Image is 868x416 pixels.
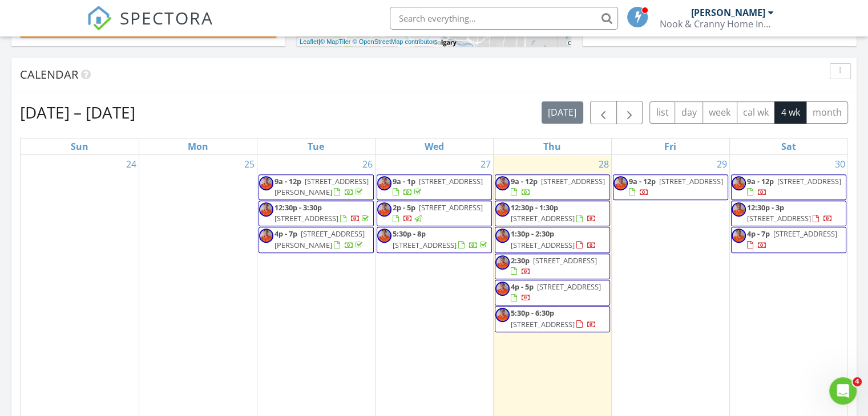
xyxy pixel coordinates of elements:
span: 9a - 12p [511,176,538,186]
a: 4p - 5p [STREET_ADDRESS] [495,280,610,305]
img: lj_photo.jpeg [259,229,273,243]
iframe: Intercom live chat [829,377,857,405]
span: SPECTORA [120,6,213,30]
img: lj_photo.jpeg [613,176,628,190]
img: lj_photo.jpeg [495,202,510,217]
a: 9a - 12p [STREET_ADDRESS] [731,174,847,200]
a: Thursday [541,138,563,154]
a: Monday [185,138,211,154]
a: Go to August 30, 2025 [833,155,847,173]
a: 12:30p - 3p [STREET_ADDRESS] [731,201,847,226]
a: 9a - 12p [STREET_ADDRESS] [629,176,723,197]
a: 9a - 12p [STREET_ADDRESS] [495,174,610,200]
a: 4p - 7p [STREET_ADDRESS] [747,229,837,250]
span: [STREET_ADDRESS] [419,176,483,186]
span: 1:30p - 2:30p [511,229,554,239]
span: [STREET_ADDRESS] [393,240,457,250]
span: [STREET_ADDRESS] [511,319,575,329]
span: [STREET_ADDRESS] [659,176,723,186]
img: lj_photo.jpeg [377,202,391,217]
a: 2:30p [STREET_ADDRESS] [495,254,610,279]
a: Wednesday [422,138,446,154]
a: 5:30p - 8p [STREET_ADDRESS] [393,229,489,250]
a: 1:30p - 2:30p [STREET_ADDRESS] [495,227,610,252]
a: 12:30p - 3p [STREET_ADDRESS] [747,202,833,223]
a: 9a - 12p [STREET_ADDRESS][PERSON_NAME] [259,174,374,200]
img: lj_photo.jpeg [495,176,510,190]
a: 9a - 1p [STREET_ADDRESS] [393,176,483,197]
span: 4p - 7p [747,229,770,239]
span: [STREET_ADDRESS] [541,176,605,186]
div: [PERSON_NAME] [691,7,765,18]
a: © MapTiler [320,38,351,45]
a: 4p - 7p [STREET_ADDRESS] [731,227,847,252]
a: 1:30p - 2:30p [STREET_ADDRESS] [511,229,596,250]
img: The Best Home Inspection Software - Spectora [87,6,112,31]
a: Go to August 25, 2025 [242,155,257,173]
span: 5:30p - 8p [393,229,426,239]
a: 12:30p - 1:30p [STREET_ADDRESS] [511,202,596,223]
a: 9a - 12p [STREET_ADDRESS] [511,176,605,197]
a: Go to August 27, 2025 [478,155,493,173]
a: 12:30p - 3:30p [STREET_ADDRESS] [274,202,371,223]
img: lj_photo.jpeg [259,176,273,190]
span: 5:30p - 6:30p [511,308,554,318]
button: 4 wk [774,101,806,124]
div: Nook & Cranny Home Inspections Ltd. [660,18,774,30]
span: [STREET_ADDRESS] [274,213,338,223]
a: Go to August 28, 2025 [596,155,611,173]
span: 2p - 5p [393,202,415,213]
a: Saturday [779,138,798,154]
span: [STREET_ADDRESS] [511,240,575,250]
button: [DATE] [542,101,583,124]
img: lj_photo.jpeg [495,229,510,243]
span: [STREET_ADDRESS][PERSON_NAME] [274,229,365,250]
div: | [297,37,441,47]
img: lj_photo.jpeg [495,308,510,322]
a: Friday [662,138,679,154]
span: Calendar [20,67,78,82]
a: 5:30p - 8p [STREET_ADDRESS] [377,227,492,252]
span: 9a - 12p [629,176,656,186]
span: 12:30p - 3:30p [274,202,322,213]
span: [STREET_ADDRESS][PERSON_NAME] [274,176,369,197]
a: 5:30p - 6:30p [STREET_ADDRESS] [511,308,596,329]
img: lj_photo.jpeg [495,255,510,270]
span: [STREET_ADDRESS] [511,213,575,223]
button: month [806,101,848,124]
img: lj_photo.jpeg [377,229,391,243]
img: lj_photo.jpeg [732,202,746,217]
span: [STREET_ADDRESS] [747,213,811,223]
button: cal wk [737,101,776,124]
span: [STREET_ADDRESS] [419,202,483,213]
button: list [649,101,675,124]
a: Go to August 26, 2025 [360,155,375,173]
button: Next [616,101,643,124]
span: 4p - 7p [274,229,297,239]
span: 9a - 12p [274,176,301,186]
a: 12:30p - 1:30p [STREET_ADDRESS] [495,201,610,226]
img: lj_photo.jpeg [495,282,510,296]
a: 4p - 7p [STREET_ADDRESS][PERSON_NAME] [259,227,374,252]
span: [STREET_ADDRESS] [533,255,597,266]
img: lj_photo.jpeg [732,229,746,243]
img: lj_photo.jpeg [259,202,273,217]
span: 4 [853,377,862,386]
a: 2p - 5p [STREET_ADDRESS] [377,201,492,226]
a: 9a - 12p [STREET_ADDRESS][PERSON_NAME] [274,176,369,197]
a: 9a - 1p [STREET_ADDRESS] [377,174,492,200]
img: lj_photo.jpeg [377,176,391,190]
span: 2:30p [511,255,530,266]
a: SPECTORA [87,15,213,39]
a: 9a - 12p [STREET_ADDRESS] [747,176,841,197]
a: 4p - 5p [STREET_ADDRESS] [511,282,601,303]
span: 9a - 12p [747,176,774,186]
a: Tuesday [305,138,326,154]
a: Sunday [68,138,91,154]
button: Previous [590,101,617,124]
span: 4p - 5p [511,282,534,292]
span: 12:30p - 1:30p [511,202,558,213]
a: 12:30p - 3:30p [STREET_ADDRESS] [259,201,374,226]
a: Leaflet [300,38,318,45]
span: [STREET_ADDRESS] [773,229,837,239]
